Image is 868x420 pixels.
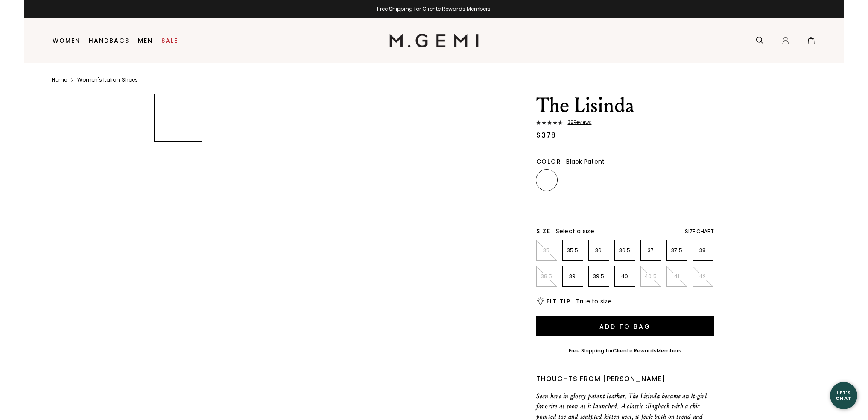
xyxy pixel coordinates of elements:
[536,316,714,336] button: Add to Bag
[536,374,714,384] div: Thoughts from [PERSON_NAME]
[52,76,67,83] a: Home
[589,273,609,280] p: 39.5
[667,273,687,280] p: 41
[563,120,592,125] span: 35 Review s
[24,6,844,12] div: Free Shipping for Cliente Rewards Members
[536,120,714,127] a: 35Reviews
[77,76,138,83] a: Women's Italian Shoes
[389,34,479,47] img: M.Gemi
[613,347,657,354] a: Cliente Rewards
[641,273,661,280] p: 40.5
[536,228,551,235] h2: Size
[563,273,583,280] p: 39
[155,352,202,399] img: The Lisinda
[830,390,857,401] div: Let's Chat
[207,94,523,409] img: The Lisinda
[537,197,556,216] img: Chocolate Nappa
[563,170,582,190] img: Ruby Red Patent
[155,146,202,193] img: The Lisinda
[563,197,582,216] img: Navy Patent
[693,170,713,190] img: Gunmetal Nappa
[138,37,153,44] a: Men
[589,247,609,254] p: 36
[569,347,682,354] div: Free Shipping for Members
[155,249,202,296] img: The Lisinda
[576,297,612,305] span: True to size
[615,247,635,254] p: 36.5
[563,247,583,254] p: 35.5
[155,197,202,245] img: The Lisinda
[641,170,660,190] img: Leopard Print
[537,247,557,254] p: 35
[693,247,713,254] p: 38
[536,158,561,165] h2: Color
[693,273,713,280] p: 42
[556,227,594,235] span: Select a size
[53,37,80,44] a: Women
[161,37,178,44] a: Sale
[547,298,571,305] h2: Fit Tip
[536,130,556,141] div: $378
[566,157,605,166] span: Black Patent
[615,273,635,280] p: 40
[641,247,661,254] p: 37
[667,247,687,254] p: 37.5
[155,300,202,348] img: The Lisinda
[685,228,714,235] div: Size Chart
[589,170,608,190] img: Beige Nappa
[667,170,687,190] img: Sand Patent
[615,170,634,190] img: Black Nappa
[537,273,557,280] p: 38.5
[537,170,556,190] img: Black Patent
[89,37,129,44] a: Handbags
[536,94,714,117] h1: The Lisinda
